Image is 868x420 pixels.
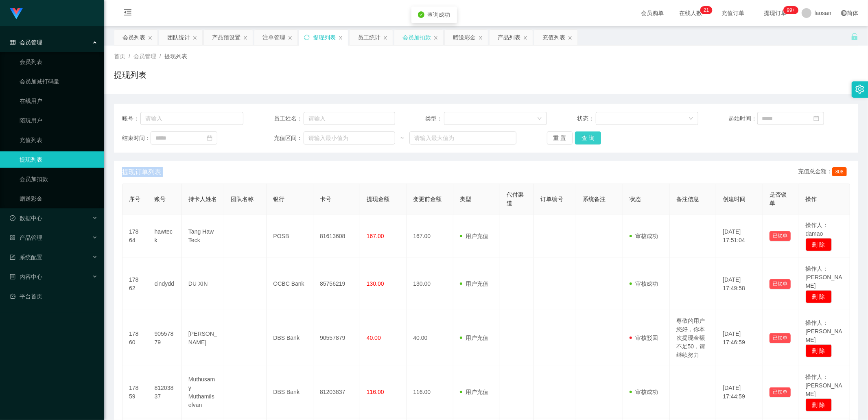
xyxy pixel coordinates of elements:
span: 操作 [806,196,817,202]
i: 图标: close [243,35,248,40]
span: 类型： [425,114,444,123]
i: 图标: down [689,116,693,122]
span: 查询成功 [428,11,450,18]
a: 会员列表 [20,54,98,70]
td: 90557879 [313,310,360,366]
td: [DATE] 17:49:58 [716,258,763,310]
i: 图标: close [288,35,293,40]
td: 40.00 [407,310,453,366]
td: 17860 [122,310,148,366]
i: 图标: table [10,39,15,45]
i: 图标: close [192,35,197,40]
a: 赠送彩金 [20,190,98,207]
i: 图标: profile [10,274,15,280]
div: 充值总金额： [798,167,850,177]
p: 1 [706,6,709,14]
div: 提现列表 [313,30,336,45]
span: 审核成功 [630,233,658,239]
span: 系统备注 [583,196,606,202]
td: 85756219 [313,258,360,310]
div: 产品列表 [498,30,520,45]
td: DU XIN [182,258,224,310]
a: 在线用户 [20,93,98,109]
td: OCBC Bank [267,258,313,310]
span: 序号 [129,196,140,202]
span: 提现订单 [760,10,791,16]
td: cindydd [148,258,182,310]
span: 在线人数 [676,10,706,16]
div: 注单管理 [262,30,285,45]
span: 首页 [114,53,125,59]
button: 已锁单 [770,279,791,289]
td: [PERSON_NAME] [182,310,224,366]
td: [DATE] 17:44:59 [716,366,763,418]
span: 充值订单 [718,10,749,16]
i: 图标: calendar [207,135,212,141]
i: 图标: sync [304,35,310,40]
td: 81203837 [148,366,182,418]
span: 操作人：[PERSON_NAME] [806,319,842,343]
input: 请输入最大值为 [409,131,516,144]
span: 银行 [273,196,284,202]
span: 起始时间： [729,114,757,123]
td: DBS Bank [267,366,313,418]
a: 充值列表 [20,132,98,148]
td: DBS Bank [267,310,313,366]
i: 图标: close [148,35,153,40]
span: 充值区间： [274,134,304,142]
input: 请输入最小值为 [304,131,395,144]
h1: 提现列表 [114,69,146,81]
span: / [160,53,161,59]
span: / [129,53,130,59]
span: 116.00 [367,389,384,395]
div: 会员加扣款 [402,30,431,45]
span: 808 [832,167,847,176]
td: hawteck [148,214,182,258]
td: 90557879 [148,310,182,366]
button: 删 除 [806,238,832,251]
i: 图标: close [383,35,388,40]
i: icon: check-circle [418,11,424,18]
span: 结束时间： [122,134,151,142]
td: 17859 [122,366,148,418]
span: 订单编号 [540,196,563,202]
span: 提现订单列表 [122,167,161,177]
input: 请输入 [304,112,395,125]
span: 会员管理 [133,53,156,59]
span: 操作人：[PERSON_NAME] [806,374,842,397]
td: POSB [267,214,313,258]
span: 操作人：[PERSON_NAME] [806,265,842,289]
div: 团队统计 [167,30,190,45]
div: 产品预设置 [212,30,241,45]
td: 167.00 [407,214,453,258]
i: 图标: unlock [851,33,858,40]
button: 查 询 [575,131,601,144]
span: 用户充值 [460,335,488,341]
button: 删 除 [806,290,832,303]
img: logo.9652507e.png [10,8,23,20]
a: 会员加减打码量 [20,73,98,90]
i: 图标: menu-fold [114,0,142,26]
span: 审核驳回 [630,335,658,341]
span: 账号： [122,114,140,123]
span: 状态 [630,196,641,202]
i: 图标: close [478,35,483,40]
i: 图标: form [10,254,15,260]
span: 创建时间 [723,196,746,202]
span: 操作人：damao [806,222,829,237]
span: 变更前金额 [413,196,442,202]
span: ~ [395,134,409,142]
span: 用户充值 [460,280,488,287]
span: 内容中心 [10,273,42,280]
span: 类型 [460,196,471,202]
td: 17864 [122,214,148,258]
sup: 21 [700,6,712,14]
span: 员工姓名： [274,114,304,123]
span: 系统配置 [10,254,42,260]
span: 卡号 [320,196,331,202]
span: 会员管理 [10,39,42,46]
i: 图标: setting [855,85,864,94]
span: 状态： [577,114,596,123]
td: 130.00 [407,258,453,310]
span: 审核成功 [630,389,658,395]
